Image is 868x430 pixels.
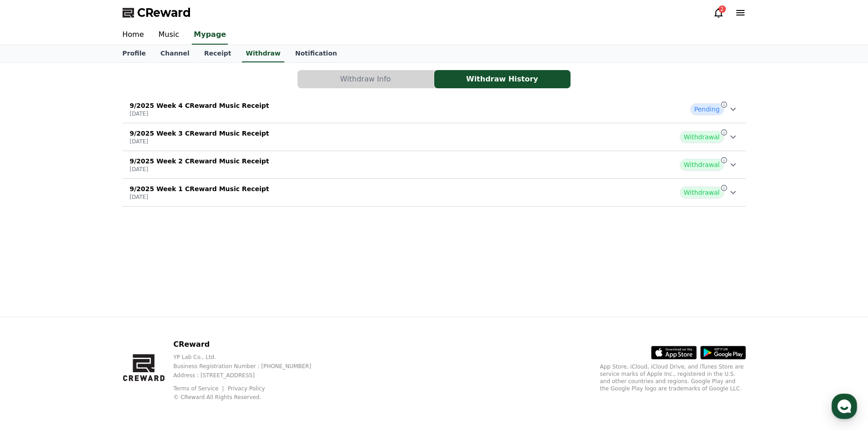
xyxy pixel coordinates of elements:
[137,5,191,20] span: CReward
[60,288,118,311] a: Messages
[118,288,175,311] a: Settings
[23,302,39,309] span: Home
[298,70,434,88] a: Withdraw Info
[130,166,269,173] p: [DATE]
[130,110,269,117] p: [DATE]
[130,157,269,166] p: 9/2025 Week 2 CReward Music Receipt
[680,187,724,198] span: Withdrawal
[130,129,269,138] p: 9/2025 Week 3 CReward Music Receipt
[242,45,284,62] a: Withdraw
[434,70,571,88] a: Withdraw History
[3,288,60,311] a: Home
[173,372,326,379] p: Address : [STREET_ADDRESS]
[680,159,724,171] span: Withdrawal
[197,45,239,62] a: Receipt
[153,45,197,62] a: Channel
[123,5,191,20] a: CReward
[690,103,724,115] span: Pending
[115,25,151,45] a: Home
[123,179,746,207] button: 9/2025 Week 1 CReward Music Receipt [DATE] Withdrawal
[130,138,269,145] p: [DATE]
[288,45,344,62] a: Notification
[76,303,103,310] span: Messages
[719,5,726,13] div: 2
[173,363,326,370] p: Business Registration Number : [PHONE_NUMBER]
[600,363,746,392] p: App Store, iCloud, iCloud Drive, and iTunes Store are service marks of Apple Inc., registered in ...
[713,7,724,18] a: 2
[130,193,269,201] p: [DATE]
[130,101,269,110] p: 9/2025 Week 4 CReward Music Receipt
[298,70,434,88] button: Withdraw Info
[173,385,225,392] a: Terms of Service
[151,25,187,45] a: Music
[130,184,269,193] p: 9/2025 Week 1 CReward Music Receipt
[173,394,326,401] p: © CReward All Rights Reserved.
[173,354,326,361] p: YP Lab Co., Ltd.
[434,70,570,88] button: Withdraw History
[680,131,724,143] span: Withdrawal
[228,385,265,392] a: Privacy Policy
[123,151,746,179] button: 9/2025 Week 2 CReward Music Receipt [DATE] Withdrawal
[115,45,153,62] a: Profile
[192,25,228,45] a: Mypage
[123,96,746,123] button: 9/2025 Week 4 CReward Music Receipt [DATE] Pending
[135,302,157,309] span: Settings
[173,339,326,350] p: CReward
[123,123,746,151] button: 9/2025 Week 3 CReward Music Receipt [DATE] Withdrawal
